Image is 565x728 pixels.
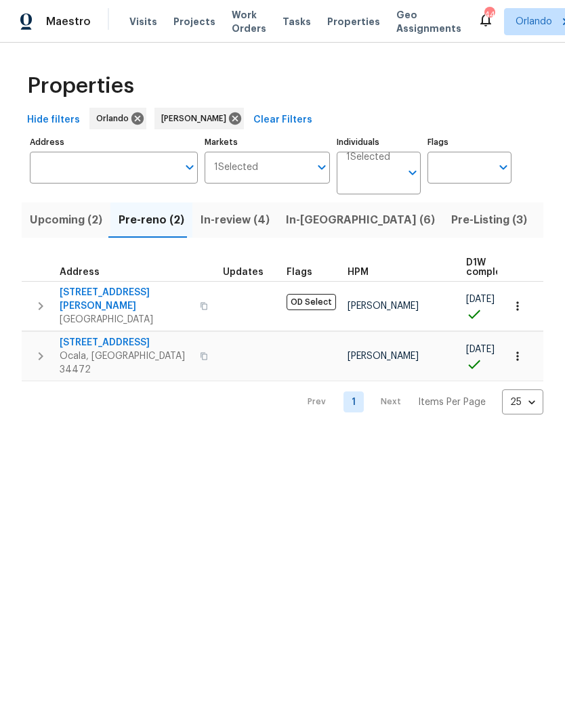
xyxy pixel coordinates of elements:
[27,112,80,129] span: Hide filters
[494,158,513,177] button: Open
[484,8,494,22] div: 44
[223,267,264,277] span: Updates
[466,295,495,304] span: [DATE]
[30,138,198,146] label: Address
[60,286,192,313] span: [STREET_ADDRESS][PERSON_NAME]
[427,138,511,146] label: Flags
[96,112,134,125] span: Orlando
[180,158,199,177] button: Open
[46,15,91,28] span: Maestro
[161,112,232,125] span: [PERSON_NAME]
[201,211,270,230] span: In-review (4)
[516,15,552,28] span: Orlando
[27,79,134,93] span: Properties
[22,108,85,133] button: Hide filters
[502,385,543,420] div: 25
[418,395,486,409] p: Items Per Page
[60,313,192,326] span: [GEOGRAPHIC_DATA]
[282,17,311,26] span: Tasks
[60,336,192,349] span: [STREET_ADDRESS]
[129,15,157,28] span: Visits
[286,211,435,230] span: In-[GEOGRAPHIC_DATA] (6)
[466,258,511,277] span: D1W complete
[348,301,419,311] span: [PERSON_NAME]
[60,349,192,377] span: Ocala, [GEOGRAPHIC_DATA] 34472
[232,8,266,35] span: Work Orders
[205,138,331,146] label: Markets
[327,15,380,28] span: Properties
[337,138,421,146] label: Individuals
[154,108,244,129] div: [PERSON_NAME]
[312,158,331,177] button: Open
[173,15,215,28] span: Projects
[119,211,184,230] span: Pre-reno (2)
[214,162,258,173] span: 1 Selected
[253,112,312,129] span: Clear Filters
[403,163,422,182] button: Open
[89,108,146,129] div: Orlando
[60,267,100,277] span: Address
[466,345,495,354] span: [DATE]
[287,294,336,310] span: OD Select
[396,8,461,35] span: Geo Assignments
[287,267,312,277] span: Flags
[295,389,543,414] nav: Pagination Navigation
[348,267,369,277] span: HPM
[343,391,364,412] a: Goto page 1
[348,351,419,361] span: [PERSON_NAME]
[248,108,318,133] button: Clear Filters
[30,211,102,230] span: Upcoming (2)
[346,152,390,163] span: 1 Selected
[451,211,527,230] span: Pre-Listing (3)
